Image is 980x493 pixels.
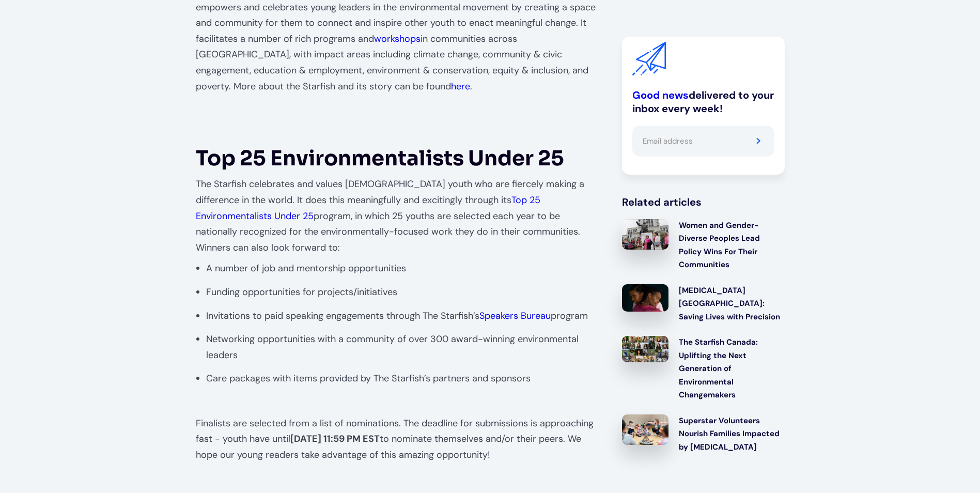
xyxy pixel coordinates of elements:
div: delivered to your inbox every week! [632,88,774,115]
a: Top 25 Environmentalists Under 25 [196,194,540,222]
a: workshops [374,33,421,45]
strong: Top 25 Environmentalists Under 25 [196,145,564,172]
input: Email address [632,125,743,156]
a: [MEDICAL_DATA] [GEOGRAPHIC_DATA]: Saving Lives with Precision [622,284,784,326]
li: Funding opportunities for projects/initiatives [206,284,602,300]
form: Email Form [632,125,774,156]
div: Related articles [622,195,784,208]
a: The Starfish Canada: Uplifting the Next Generation of Environmental Changemakers [622,336,784,404]
a: here [451,80,470,93]
p: Finalists are selected from a list of nominations. The deadline for submissions is approaching fa... [196,415,602,463]
a: Superstar Volunteers Nourish Families Impacted by [MEDICAL_DATA] [622,414,784,456]
input: Submit [743,125,774,156]
img: Send email button. [756,137,761,144]
div: The Starfish Canada: Uplifting the Next Generation of Environmental Changemakers [679,336,784,402]
a: Good news [632,88,689,101]
p: ‍ [196,394,602,410]
p: The Starfish celebrates and values [DEMOGRAPHIC_DATA] youth who are fiercely making a difference ... [196,176,602,255]
p: ‍ [196,120,602,136]
p: ‍ [196,99,602,115]
div: Women and Gender-Diverse Peoples Lead Policy Wins For Their Communities [679,219,784,271]
a: Speakers Bureau [479,310,551,322]
li: Care packages with items provided by The Starfish’s partners and sponsors [206,371,602,387]
a: Women and Gender-Diverse Peoples Lead Policy Wins For Their Communities [622,219,784,273]
p: ‍ [196,468,602,484]
div: [MEDICAL_DATA] [GEOGRAPHIC_DATA]: Saving Lives with Precision [679,284,784,323]
div: Superstar Volunteers Nourish Families Impacted by [MEDICAL_DATA] [679,414,784,454]
li: Networking opportunities with a community of over 300 award-winning environmental leaders [206,331,602,363]
li: A number of job and mentorship opportunities [206,260,602,276]
li: Invitations to paid speaking engagements through The Starfish’s program [206,308,602,324]
strong: [DATE] 11:59 PM EST [290,433,380,445]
